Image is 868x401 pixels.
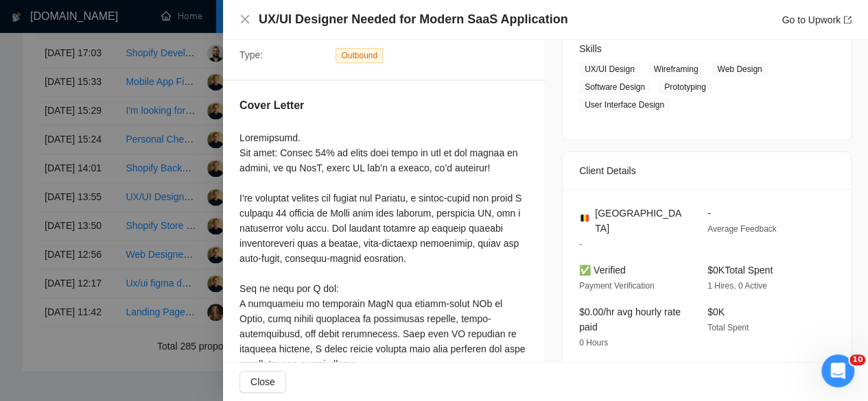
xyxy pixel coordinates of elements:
span: close [239,14,250,25]
div: Client Details [579,152,834,189]
span: - [579,239,582,249]
span: 1 Hires, 0 Active [707,281,767,291]
span: export [843,16,852,24]
h5: Cover Letter [239,97,304,114]
span: $0K Total Spent [707,265,773,276]
span: 10 [849,354,865,365]
span: [GEOGRAPHIC_DATA] [595,206,685,236]
span: Wireframing [648,62,704,77]
span: Web Design [712,62,767,77]
span: UX/UI Design [579,62,640,77]
button: Close [239,14,250,25]
a: Go to Upworkexport [782,14,852,25]
span: Prototyping [659,80,712,95]
h4: UX/UI Designer Needed for Modern SaaS Application [259,11,567,28]
button: Close [239,371,286,393]
span: $0K [707,306,725,317]
span: Skills [579,43,602,54]
span: Total Spent [707,323,749,332]
iframe: Intercom live chat [821,354,854,387]
span: Close [250,374,275,389]
span: Outbound [336,48,383,63]
img: 🇧🇪 [580,213,589,223]
span: User Interface Design [579,97,670,112]
span: 0 Hours [579,338,608,348]
span: Payment Verification [579,281,654,291]
span: Type: [239,49,263,60]
span: Software Design [579,80,650,95]
span: Average Feedback [707,224,777,234]
span: ✅ Verified [579,265,626,276]
span: $0.00/hr avg hourly rate paid [579,306,681,332]
span: - [707,208,711,219]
